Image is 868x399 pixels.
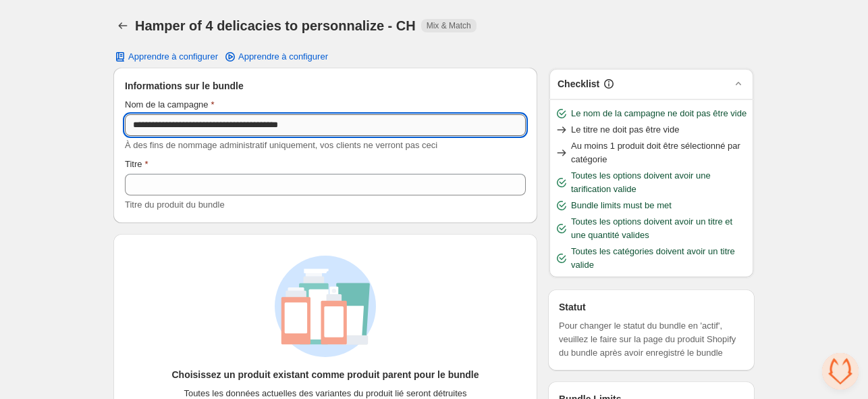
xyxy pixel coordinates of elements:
button: Back [113,16,132,35]
span: Mix & Match [427,20,471,31]
span: Toutes les options doivent avoir un titre et une quantité valides [571,215,748,242]
label: Titre [125,158,148,171]
label: Nom de la campagne [125,98,215,112]
h3: Choisissez un produit existant comme produit parent pour le bundle [171,368,479,381]
span: Au moins 1 produit doit être sélectionné par catégorie [571,139,748,166]
span: À des fins de nommage administratif uniquement, vos clients ne verront pas ceci [125,140,437,150]
h1: Hamper of 4 delicacies to personnalize - CH [135,18,416,34]
span: Bundle limits must be met [571,199,672,212]
span: Le titre ne doit pas être vide [571,123,679,137]
div: Ouvrir le chat [822,353,859,390]
span: Apprendre à configurer [238,51,328,62]
span: Toutes les catégories doivent avoir un titre valide [571,245,748,272]
h3: Checklist [558,77,599,91]
span: Titre du produit du bundle [125,199,225,210]
span: Informations sur le bundle [125,79,244,93]
a: Apprendre à configurer [215,47,336,66]
button: Apprendre à configurer [105,47,226,66]
span: Apprendre à configurer [128,51,218,62]
span: Toutes les options doivent avoir une tarification valide [571,169,748,196]
span: Pour changer le statut du bundle en 'actif', veuillez le faire sur la page du produit Shopify du ... [559,319,744,360]
h3: Statut [559,300,586,314]
span: Le nom de la campagne ne doit pas être vide [571,107,747,120]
